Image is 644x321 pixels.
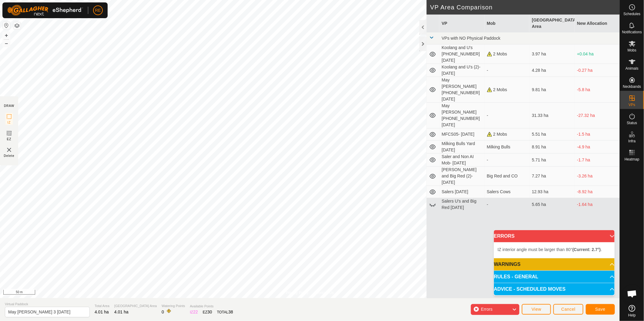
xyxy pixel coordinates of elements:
[430,4,620,11] h2: VP Area Comparison
[439,15,485,32] th: VP
[553,304,583,315] button: Cancel
[622,30,642,34] span: Notifications
[162,309,164,314] span: 0
[623,12,640,16] span: Schedules
[575,154,620,167] td: -1.7 ha
[114,303,157,309] span: [GEOGRAPHIC_DATA] Area
[439,45,485,64] td: Koolang and U's [PHONE_NUMBER][DATE]
[575,103,620,128] td: -27.32 ha
[5,302,90,307] span: Virtual Paddock
[4,104,14,108] div: DRAW
[575,167,620,186] td: -3.26 ha
[487,51,527,57] div: 2 Mobs
[575,186,620,198] td: -8.92 ha
[439,103,485,128] td: May [PERSON_NAME] [PHONE_NUMBER][DATE]
[522,304,551,315] button: View
[628,313,636,317] span: Help
[529,167,575,186] td: 7.27 ha
[529,15,575,32] th: [GEOGRAPHIC_DATA] Area
[529,45,575,64] td: 3.97 ha
[3,40,10,47] button: –
[217,309,233,315] div: TOTAL
[575,77,620,103] td: -5.8 ha
[561,307,575,312] span: Cancel
[494,262,521,267] span: WARNINGS
[532,307,541,312] span: View
[3,22,10,29] button: Reset Map
[487,112,527,119] div: -
[494,287,565,292] span: ADVICE - SCHEDULED MOVES
[626,67,639,70] span: Animals
[95,7,101,14] span: RE
[487,144,527,150] div: Milking Bulls
[586,304,615,315] button: Save
[494,271,615,283] p-accordion-header: RULES - GENERAL
[529,154,575,167] td: 5.71 ha
[162,303,185,309] span: Watering Points
[439,128,485,141] td: MFCS05- [DATE]
[487,67,527,74] div: -
[575,45,620,64] td: +0.04 ha
[190,309,198,315] div: IZ
[13,22,21,29] button: Map Layers
[114,309,129,314] span: 4.01 ha
[7,137,12,141] span: EZ
[529,77,575,103] td: 9.81 ha
[439,64,485,77] td: Koolang and U's (2)- [DATE]
[481,307,492,312] span: Errors
[575,198,620,211] td: -1.64 ha
[439,77,485,103] td: May [PERSON_NAME] [PHONE_NUMBER][DATE]
[529,64,575,77] td: 4.28 ha
[442,36,501,41] span: VPs with NO Physical Paddock
[494,258,615,270] p-accordion-header: WARNINGS
[203,309,212,315] div: EZ
[529,198,575,211] td: 5.65 ha
[529,103,575,128] td: 31.33 ha
[439,154,485,167] td: Saler and Non AI Mob- [DATE]
[487,131,527,137] div: 2 Mobs
[498,247,602,252] span: IZ interior angle must be larger than 80° .
[529,128,575,141] td: 5.51 ha
[316,290,334,296] a: Contact Us
[494,230,615,242] p-accordion-header: ERRORS
[494,274,538,279] span: RULES - GENERAL
[494,242,615,258] p-accordion-content: ERRORS
[3,32,10,39] button: +
[487,189,527,195] div: Salers Cows
[487,201,527,208] div: -
[228,309,233,314] span: 38
[494,283,615,295] p-accordion-header: ADVICE - SCHEDULED MOVES
[575,141,620,154] td: -4.9 ha
[487,157,527,163] div: -
[8,120,11,125] span: IZ
[5,146,13,154] img: VP
[439,186,485,198] td: Salers [DATE]
[620,303,644,319] a: Help
[95,303,109,309] span: Total Area
[575,15,620,32] th: New Allocation
[95,309,109,314] span: 4.01 ha
[207,309,212,314] span: 30
[439,198,485,211] td: Salers U's and Big Red [DATE]
[628,139,636,143] span: Infra
[575,64,620,77] td: -0.27 ha
[628,48,636,52] span: Mobs
[623,85,641,88] span: Neckbands
[625,157,639,161] span: Heatmap
[595,307,605,312] span: Save
[572,247,601,252] b: (Current: 2.7°)
[7,5,83,16] img: Gallagher Logo
[4,154,15,158] span: Delete
[487,87,527,93] div: 2 Mobs
[529,186,575,198] td: 12.93 ha
[487,173,527,179] div: Big Red and CO
[193,309,198,314] span: 22
[629,103,635,107] span: VPs
[627,121,637,125] span: Status
[529,141,575,154] td: 8.91 ha
[575,128,620,141] td: -1.5 ha
[623,285,641,303] div: Open chat
[439,141,485,154] td: Milking Bulls Yard [DATE]
[485,15,530,32] th: Mob
[286,290,309,296] a: Privacy Policy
